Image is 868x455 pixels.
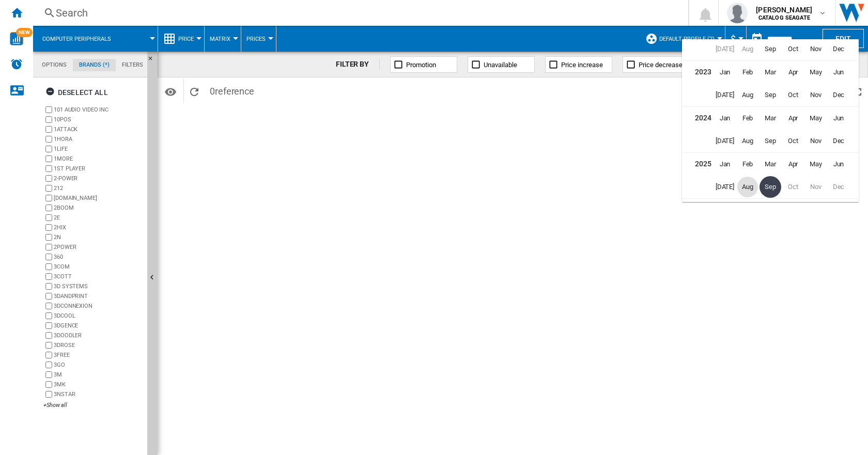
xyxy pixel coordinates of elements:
td: January 2024 [714,106,736,130]
td: April 2025 [782,152,804,176]
td: December 2025 [827,176,858,199]
span: Apr [783,108,803,129]
td: October 2022 [782,38,804,61]
span: May [805,108,826,129]
span: Oct [783,85,803,105]
span: Nov [805,39,826,59]
td: April 2024 [782,106,804,130]
td: June 2023 [827,60,858,84]
td: March 2024 [759,106,782,130]
td: May 2023 [804,60,827,84]
span: [DATE] [715,85,735,105]
td: May 2025 [804,152,827,176]
span: Dec [828,131,849,151]
span: Sep [760,131,781,151]
span: Jan [715,62,735,83]
span: Aug [737,85,758,105]
td: May 2024 [804,106,827,130]
td: August 2024 [736,130,759,153]
span: May [805,62,826,83]
span: Feb [737,62,758,83]
td: September 2025 [759,176,782,199]
td: October 2025 [782,176,804,199]
span: Sep [760,39,781,59]
span: [DATE] [715,177,735,197]
span: Aug [737,177,758,197]
td: September 2022 [759,38,782,61]
span: [DATE] [715,131,735,151]
span: Jan [715,108,735,129]
span: Apr [783,154,803,175]
td: August 2023 [736,84,759,107]
td: February 2024 [736,106,759,130]
md-calendar: Calendar [683,40,858,201]
td: January 2025 [714,152,736,176]
td: March 2023 [759,60,782,84]
td: November 2023 [804,84,827,107]
span: Sep [760,85,781,105]
td: September 2024 [759,130,782,153]
td: July 2022 [714,38,736,61]
span: Feb [737,154,758,175]
span: Mar [760,62,781,83]
span: Nov [805,85,826,105]
span: Jun [828,154,849,175]
span: Oct [783,131,803,151]
td: January 2023 [714,60,736,84]
td: August 2022 [736,38,759,61]
span: Nov [805,131,826,151]
span: Dec [828,85,849,105]
span: Oct [783,39,803,59]
span: Jan [715,154,735,175]
span: Apr [783,62,803,83]
span: Dec [828,39,849,59]
td: December 2022 [827,38,858,61]
td: February 2023 [736,60,759,84]
td: July 2025 [714,176,736,199]
td: 2024 [683,106,714,130]
td: October 2023 [782,84,804,107]
td: March 2025 [759,152,782,176]
span: May [805,154,826,175]
span: Mar [760,154,781,175]
td: April 2023 [782,60,804,84]
span: Mar [760,108,781,129]
td: August 2025 [736,176,759,199]
td: 2025 [683,152,714,176]
td: February 2025 [736,152,759,176]
td: October 2024 [782,130,804,153]
td: June 2025 [827,152,858,176]
td: November 2025 [804,176,827,199]
span: Sep [760,176,781,198]
td: June 2024 [827,106,858,130]
span: Jun [828,62,849,83]
td: November 2022 [804,38,827,61]
td: July 2023 [714,84,736,107]
span: Feb [737,108,758,129]
td: 2023 [683,60,714,84]
span: Aug [737,131,758,151]
span: Jun [828,108,849,129]
td: November 2024 [804,130,827,153]
td: December 2023 [827,84,858,107]
td: September 2023 [759,84,782,107]
td: July 2024 [714,130,736,153]
td: December 2024 [827,130,858,153]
